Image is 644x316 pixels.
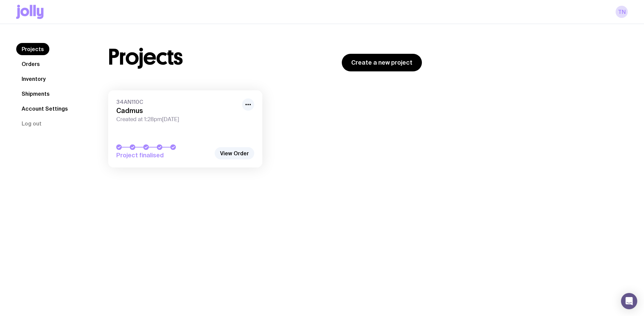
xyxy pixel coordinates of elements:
[116,151,211,159] span: Project finalised
[116,107,238,115] h3: Cadmus
[215,147,254,159] a: View Order
[16,88,55,100] a: Shipments
[116,98,238,105] span: 34AN110C
[16,103,73,115] a: Account Settings
[342,54,422,71] a: Create a new project
[621,293,637,309] div: Open Intercom Messenger
[116,116,238,123] span: Created at 1:28pm[DATE]
[108,46,183,68] h1: Projects
[108,90,262,167] a: 34AN110CCadmusCreated at 1:28pm[DATE]Project finalised
[16,73,51,85] a: Inventory
[16,117,47,130] button: Log out
[16,58,45,70] a: Orders
[16,43,49,55] a: Projects
[616,6,628,18] a: TN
